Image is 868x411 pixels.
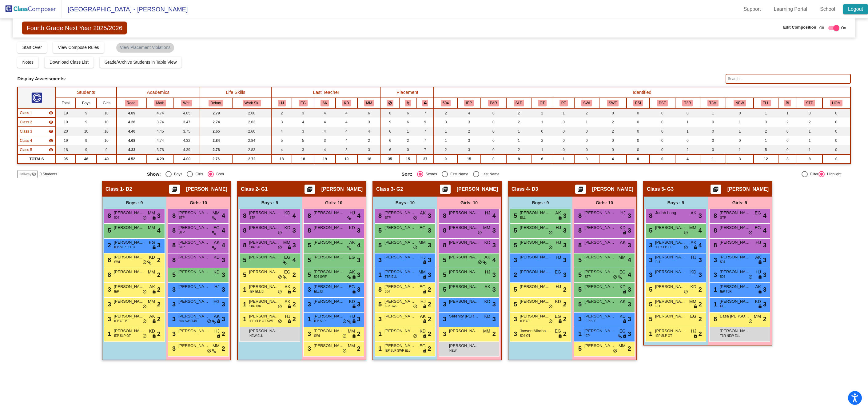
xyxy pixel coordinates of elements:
[20,119,32,125] span: Class 2
[481,127,506,136] td: 0
[200,87,271,98] th: Life Skills
[232,154,271,164] td: 2.72
[417,108,434,118] td: 7
[306,186,313,195] mat-icon: picture_as_pdf
[700,127,726,136] td: 0
[514,100,524,106] button: SLP
[58,45,99,50] span: View Compose Rules
[20,110,32,116] span: Class 1
[599,98,626,108] th: Formal Social Work Support
[336,145,357,154] td: 3
[20,138,32,143] span: Class 4
[457,118,481,127] td: 3
[797,136,822,145] td: 1
[633,100,643,106] button: PSI
[650,145,675,154] td: 0
[434,98,457,108] th: 504 Plan
[843,4,868,14] a: Logout
[336,136,357,145] td: 4
[232,108,271,118] td: 2.68
[778,118,797,127] td: 2
[761,100,771,106] button: ELL
[200,118,233,127] td: 2.74
[822,127,850,136] td: 0
[457,108,481,118] td: 4
[22,60,34,65] span: Notes
[49,138,54,143] mat-icon: visibility
[464,100,474,106] button: IEP
[169,185,180,194] button: Print Students Details
[574,118,599,127] td: 1
[116,43,174,53] mat-chip: View Placement Violations
[707,100,719,106] button: T3M
[778,127,797,136] td: 0
[117,108,147,118] td: 4.89
[506,154,531,164] td: 8
[278,100,286,106] button: HJ
[17,42,47,53] button: Start Over
[125,100,138,106] button: Read.
[17,76,66,82] span: Display Assessments:
[174,127,200,136] td: 3.75
[20,129,32,134] span: Class 3
[726,74,850,84] input: Search...
[271,87,381,98] th: Last Teacher
[200,108,233,118] td: 2.79
[481,154,506,164] td: 0
[56,145,76,154] td: 18
[18,136,55,145] td: Rebecca Reed - D3
[314,127,336,136] td: 4
[314,136,336,145] td: 3
[506,98,531,108] th: Speech and Language Support
[200,136,233,145] td: 2.84
[76,118,97,127] td: 9
[574,98,599,108] th: Informal Social Work Support
[754,118,778,127] td: 3
[417,136,434,145] td: 7
[531,127,553,136] td: 0
[97,136,117,145] td: 10
[147,118,174,127] td: 3.74
[417,98,434,108] th: Keep with teacher
[314,154,336,164] td: 19
[754,108,778,118] td: 1
[581,100,592,106] button: SWI
[381,136,399,145] td: 6
[531,108,553,118] td: 2
[117,87,200,98] th: Academics
[97,118,117,127] td: 10
[553,108,574,118] td: 1
[336,108,357,118] td: 4
[627,127,650,136] td: 0
[357,136,381,145] td: 2
[76,127,97,136] td: 10
[574,108,599,118] td: 2
[577,186,584,195] mat-icon: picture_as_pdf
[399,108,417,118] td: 6
[599,154,626,164] td: 4
[754,127,778,136] td: 2
[778,136,797,145] td: 0
[336,98,357,108] th: Kayla DeCicco
[97,98,117,108] th: Girls
[18,118,55,127] td: Shelley Acquarulo - G1
[822,145,850,154] td: 0
[50,60,89,65] span: Download Class List
[726,145,754,154] td: 1
[434,145,457,154] td: 2
[481,118,506,127] td: 0
[181,100,192,106] button: Writ.
[97,127,117,136] td: 10
[154,100,166,106] button: Math
[53,42,104,53] button: View Compose Rules
[381,118,399,127] td: 9
[700,98,726,108] th: Tier 3 Math Support
[822,118,850,127] td: 0
[650,127,675,136] td: 0
[336,154,357,164] td: 19
[117,136,147,145] td: 4.68
[712,186,719,195] mat-icon: picture_as_pdf
[440,185,451,194] button: Print Students Details
[574,127,599,136] td: 0
[822,108,850,118] td: 0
